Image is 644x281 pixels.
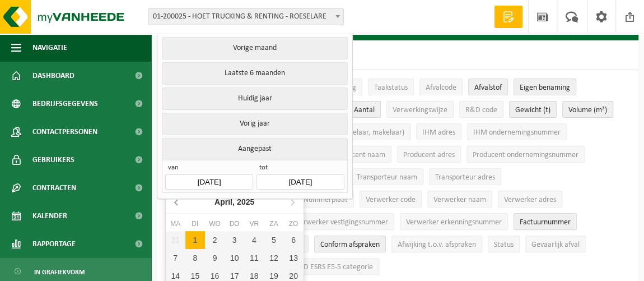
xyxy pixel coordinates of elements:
[283,249,303,267] div: 13
[162,37,347,59] button: Vorige maand
[467,123,567,140] button: IHM ondernemingsnummerIHM ondernemingsnummer: Activate to sort
[525,236,586,252] button: Gevaarlijk afval : Activate to sort
[185,218,205,229] div: di
[225,249,244,267] div: 10
[351,168,423,185] button: Transporteur naamTransporteur naam: Activate to sort
[32,146,74,174] span: Gebruikers
[32,62,74,90] span: Dashboard
[244,218,264,229] div: vr
[419,79,463,95] button: AfvalcodeAfvalcode: Activate to sort
[314,236,386,252] button: Conform afspraken : Activate to sort
[225,218,244,229] div: do
[416,123,461,140] button: IHM adresIHM adres: Activate to sort
[354,106,375,114] span: Aantal
[32,230,76,258] span: Rapportage
[162,138,347,160] button: Aangepast
[205,249,225,267] div: 9
[406,218,502,227] span: Verwerker erkenningsnummer
[205,218,225,229] div: wo
[264,231,283,249] div: 5
[185,231,205,249] div: 1
[568,106,607,114] span: Volume (m³)
[459,101,503,118] button: R&D codeR&amp;D code: Activate to sort
[162,62,347,85] button: Laatste 6 maanden
[32,118,97,146] span: Contactpersonen
[32,90,98,118] span: Bedrijfsgegevens
[509,101,557,118] button: Gewicht (t)Gewicht (t): Activate to sort
[225,231,244,249] div: 3
[32,174,76,202] span: Contracten
[286,258,379,275] button: CSRD ESRS E5-5 categorieCSRD ESRS E5-5 categorie: Activate to sort
[494,241,514,249] span: Status
[166,249,185,267] div: 7
[426,84,456,92] span: Afvalcode
[562,101,613,118] button: Volume (m³)Volume (m³): Activate to sort
[357,173,417,182] span: Transporteur naam
[374,84,408,92] span: Taakstatus
[433,196,486,204] span: Verwerker naam
[297,191,354,208] button: NummerplaatNummerplaat: Activate to sort
[166,218,185,229] div: ma
[237,198,254,206] i: 2025
[283,218,303,229] div: zo
[468,79,508,95] button: AfvalstofAfvalstof: Activate to sort
[520,218,571,227] span: Factuurnummer
[474,84,502,92] span: Afvalstof
[333,151,385,159] span: Producent naam
[348,101,381,118] button: AantalAantal: Activate to sort
[488,236,520,252] button: StatusStatus: Activate to sort
[403,151,455,159] span: Producent adres
[391,236,482,252] button: Afwijking t.o.v. afsprakenAfwijking t.o.v. afspraken: Activate to sort
[386,101,454,118] button: VerwerkingswijzeVerwerkingswijze: Activate to sort
[366,196,416,204] span: Verwerker code
[320,241,380,249] span: Conform afspraken
[32,34,67,62] span: Navigatie
[304,196,348,204] span: Nummerplaat
[514,213,577,230] button: FactuurnummerFactuurnummer: Activate to sort
[205,231,225,249] div: 2
[256,163,344,174] span: tot
[397,146,461,163] button: Producent adresProducent adres: Activate to sort
[393,106,447,114] span: Verwerkingswijze
[465,106,497,114] span: R&D code
[162,113,347,135] button: Vorig jaar
[166,231,185,249] div: 31
[264,218,283,229] div: za
[162,87,347,110] button: Huidig jaar
[296,218,388,227] span: Verwerker vestigingsnummer
[264,249,283,267] div: 12
[368,79,414,95] button: TaakstatusTaakstatus: Activate to sort
[290,213,394,230] button: Verwerker vestigingsnummerVerwerker vestigingsnummer: Activate to sort
[148,8,344,25] span: 01-200025 - HOET TRUCKING & RENTING - ROESELARE
[400,213,508,230] button: Verwerker erkenningsnummerVerwerker erkenningsnummer: Activate to sort
[210,193,259,211] div: April,
[292,263,373,271] span: CSRD ESRS E5-5 categorie
[398,241,476,249] span: Afwijking t.o.v. afspraken
[429,168,501,185] button: Transporteur adresTransporteur adres: Activate to sort
[283,231,303,249] div: 6
[531,241,580,249] span: Gevaarlijk afval
[466,146,585,163] button: Producent ondernemingsnummerProducent ondernemingsnummer: Activate to sort
[185,249,205,267] div: 8
[427,191,492,208] button: Verwerker naamVerwerker naam: Activate to sort
[360,191,422,208] button: Verwerker codeVerwerker code: Activate to sort
[435,173,495,182] span: Transporteur adres
[32,202,67,230] span: Kalender
[244,249,264,267] div: 11
[422,128,455,137] span: IHM adres
[498,191,562,208] button: Verwerker adresVerwerker adres: Activate to sort
[473,128,561,137] span: IHM ondernemingsnummer
[165,163,253,174] span: van
[473,151,578,159] span: Producent ondernemingsnummer
[244,231,264,249] div: 4
[514,79,576,95] button: Eigen benamingEigen benaming: Activate to sort
[515,106,550,114] span: Gewicht (t)
[327,146,391,163] button: Producent naamProducent naam: Activate to sort
[148,9,343,25] span: 01-200025 - HOET TRUCKING & RENTING - ROESELARE
[520,84,570,92] span: Eigen benaming
[504,196,556,204] span: Verwerker adres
